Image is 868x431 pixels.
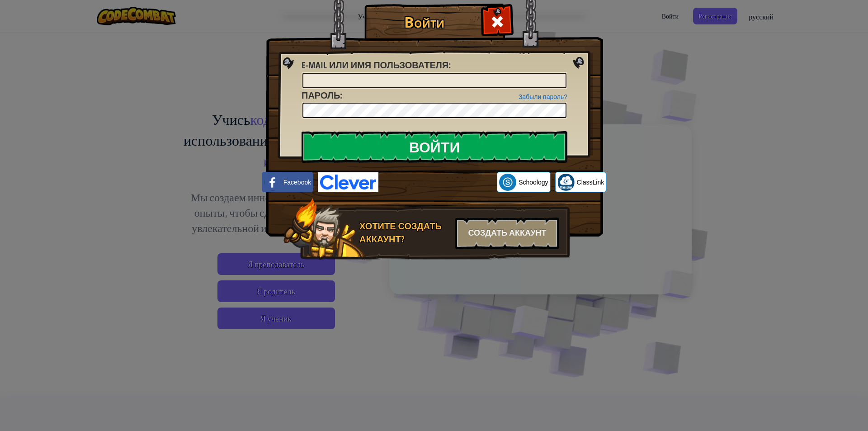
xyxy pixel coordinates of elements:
[359,220,450,246] div: Хотите создать аккаунт?
[455,218,559,249] div: Создать аккаунт
[283,178,311,187] span: Facebook
[264,174,281,191] img: facebook_small.png
[302,89,340,101] span: Пароль
[367,14,482,30] h1: Войти
[378,172,497,192] iframe: Кнопка "Войти с аккаунтом Google"
[302,131,567,163] input: Войти
[519,93,567,100] a: Забыли пароль?
[577,178,604,187] span: ClassLink
[302,59,448,71] span: E-mail или имя пользователя
[302,59,451,72] label: :
[557,174,575,191] img: classlink-logo-small.png
[318,172,378,192] img: clever-logo-blue.png
[302,89,342,102] label: :
[499,174,516,191] img: schoology.png
[519,178,548,187] span: Schoology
